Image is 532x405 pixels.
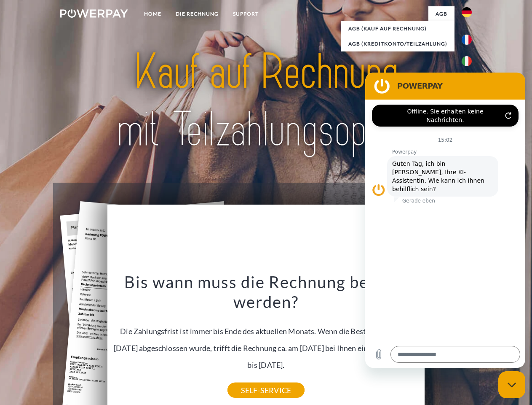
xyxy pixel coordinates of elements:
img: title-powerpay_de.svg [80,40,452,162]
a: SELF-SERVICE [227,383,305,398]
img: it [462,56,472,66]
a: AGB (Kauf auf Rechnung) [341,21,454,36]
h3: Bis wann muss die Rechnung bezahlt werden? [112,272,420,312]
div: Die Zahlungsfrist ist immer bis Ende des aktuellen Monats. Wenn die Bestellung z.B. am [DATE] abg... [112,272,420,390]
a: DIE RECHNUNG [168,6,226,22]
a: SUPPORT [226,6,266,22]
a: Home [137,6,168,22]
iframe: Messaging-Fenster [365,73,525,368]
iframe: Schaltfläche zum Öffnen des Messaging-Fensters; Konversation läuft [498,371,525,398]
img: logo-powerpay-white.svg [60,9,128,18]
img: de [462,7,472,17]
img: fr [462,35,472,45]
a: agb [428,6,454,22]
a: AGB (Kreditkonto/Teilzahlung) [341,36,454,51]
